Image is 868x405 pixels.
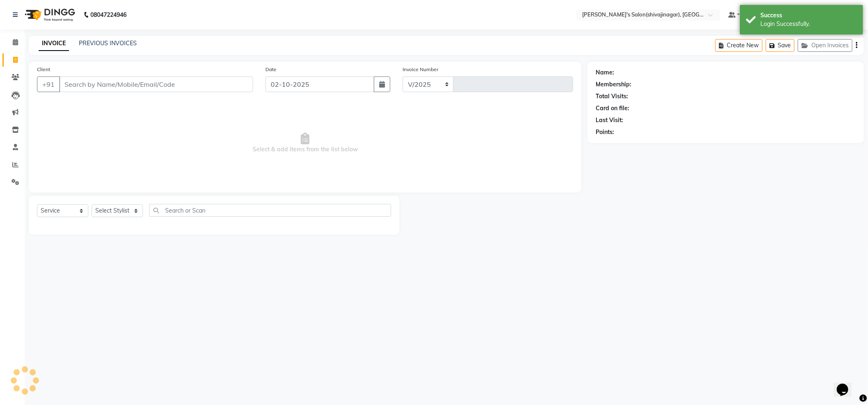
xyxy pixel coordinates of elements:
div: Login Successfully. [760,20,857,28]
input: Search or Scan [149,204,391,217]
label: Invoice Number [403,66,438,73]
div: Points: [596,128,614,137]
button: Open Invoices [798,39,852,52]
a: INVOICE [39,36,69,51]
span: Select & add items from the list below [37,102,573,184]
div: Card on file: [596,104,629,113]
button: +91 [37,76,60,92]
div: Last Visit: [596,116,623,125]
button: Save [766,39,794,52]
label: Date [265,66,276,73]
div: Total Visits: [596,92,628,101]
div: Name: [596,68,614,77]
b: 08047224946 [90,3,127,26]
label: Client [37,66,50,73]
iframe: chat widget [833,372,860,397]
div: Success [760,11,857,20]
div: Membership: [596,80,631,89]
img: logo [21,3,77,26]
input: Search by Name/Mobile/Email/Code [59,76,253,92]
a: PREVIOUS INVOICES [79,39,137,47]
button: Create New [715,39,762,52]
